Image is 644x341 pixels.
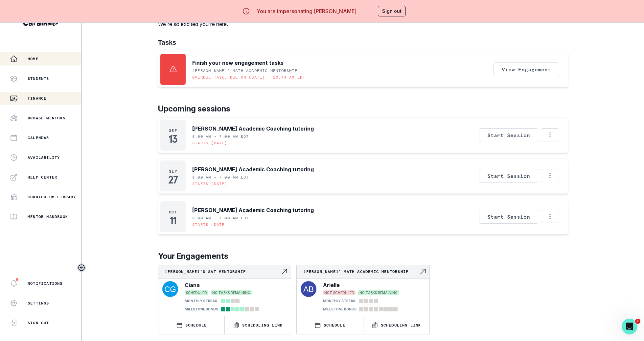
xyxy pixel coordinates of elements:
[211,290,252,295] span: NO TASKS REMAINING
[192,68,297,73] p: [PERSON_NAME]' Math Academic Mentorship
[192,59,284,67] p: Finish your new engagement tasks
[185,323,207,328] p: SCHEDULE
[378,6,406,16] button: Sign out
[622,319,637,334] iframe: Intercom live chat
[170,217,176,224] p: 11
[28,155,60,160] p: Availability
[158,316,224,334] button: SCHEDULE
[28,175,57,180] p: Help Center
[494,62,559,76] button: View Engagement
[479,210,538,224] button: Start Session
[192,222,227,227] p: Starts [DATE]
[323,281,340,289] p: Arielle
[28,301,49,306] p: Settings
[541,128,559,141] button: Options
[479,169,538,183] button: Start Session
[158,265,291,313] a: [PERSON_NAME]'s SAT MentorshipNavigate to engagement pageCianaSCHEDULEDNO TASKS REMAININGMONTHLY ...
[158,20,264,28] p: We're so excited you're here.
[479,128,538,142] button: Start Session
[297,265,429,313] a: [PERSON_NAME]' Math Academic MentorshipNavigate to engagement pageArielleNOT SCHEDULEDNO TASKS RE...
[185,299,217,304] p: MONTHLY STREAK
[257,7,356,15] p: You are impersonating [PERSON_NAME]
[28,320,49,326] p: Sign Out
[280,268,288,276] svg: Navigate to engagement page
[301,281,316,297] img: svg
[419,268,427,276] svg: Navigate to engagement page
[541,169,559,182] button: Options
[28,135,49,140] p: Calendar
[28,214,68,219] p: Mentor Handbook
[381,323,421,328] p: Scheduling Link
[323,299,356,304] p: MONTHLY STREAK
[158,38,568,46] h1: Tasks
[192,140,227,146] p: Starts [DATE]
[28,76,49,81] p: Students
[169,136,177,142] p: 13
[28,194,76,200] p: Curriculum Library
[185,307,218,312] p: MILESTONE BONUS
[541,210,559,223] button: Options
[242,323,283,328] p: Scheduling Link
[165,269,280,274] p: [PERSON_NAME]'s SAT Mentorship
[169,169,177,174] p: Sep
[303,269,419,274] p: [PERSON_NAME]' Math Academic Mentorship
[28,56,38,61] p: Home
[192,215,249,221] p: 6:00 AM - 7:00 AM EDT
[192,134,249,139] p: 6:00 AM - 7:00 AM EDT
[358,290,399,295] span: NO TASKS REMAINING
[77,263,86,272] button: Toggle sidebar
[192,206,314,214] p: [PERSON_NAME] Academic Coaching tutoring
[185,281,200,289] p: Ciana
[192,165,314,173] p: [PERSON_NAME] Academic Coaching tutoring
[192,125,314,133] p: [PERSON_NAME] Academic Coaching tutoring
[28,115,65,121] p: Browse Mentors
[169,209,177,215] p: Oct
[635,319,640,324] span: 1
[162,281,178,297] img: svg
[28,281,63,286] p: Notifications
[158,103,568,115] p: Upcoming sessions
[192,75,305,80] p: Overdue task: Due on [DATE] • 10:44 AM EDT
[324,323,345,328] p: SCHEDULE
[169,128,177,133] p: Sep
[168,177,177,183] p: 27
[363,316,429,334] button: Scheduling Link
[28,96,46,101] p: Finance
[297,316,363,334] button: SCHEDULE
[323,307,356,312] p: MILESTONE BONUS
[192,175,249,180] p: 6:00 AM - 7:00 AM EDT
[225,316,291,334] button: Scheduling Link
[323,290,356,295] span: NOT SCHEDULED
[185,290,208,295] span: SCHEDULED
[192,181,227,186] p: Starts [DATE]
[158,250,568,262] p: Your Engagements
